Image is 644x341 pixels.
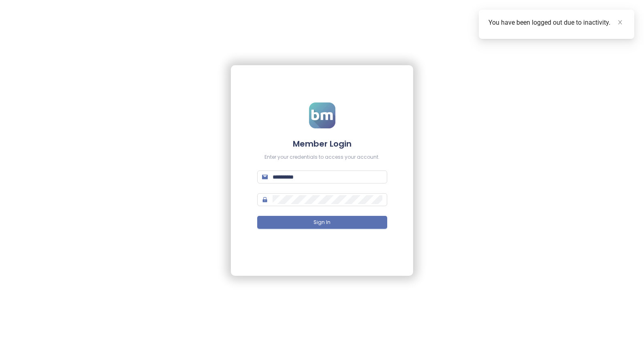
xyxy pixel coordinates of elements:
[262,197,268,202] span: lock
[262,174,268,180] span: mail
[488,18,625,28] div: You have been logged out due to inactivity.
[313,219,331,226] span: Sign In
[257,138,387,149] h4: Member Login
[257,153,387,161] div: Enter your credentials to access your account.
[617,19,623,25] span: close
[257,216,387,229] button: Sign In
[309,102,335,128] img: logo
